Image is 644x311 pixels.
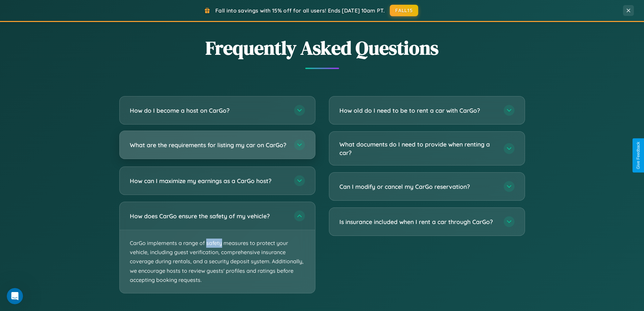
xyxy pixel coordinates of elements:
[215,7,385,14] span: Fall into savings with 15% off for all users! Ends [DATE] 10am PT.
[339,140,497,157] h3: What documents do I need to provide when renting a car?
[119,35,525,61] h2: Frequently Asked Questions
[7,288,23,304] iframe: Intercom live chat
[339,218,497,226] h3: Is insurance included when I rent a car through CarGo?
[130,141,287,149] h3: What are the requirements for listing my car on CarGo?
[636,142,641,169] div: Give Feedback
[130,177,287,185] h3: How can I maximize my earnings as a CarGo host?
[130,212,287,220] h3: How does CarGo ensure the safety of my vehicle?
[120,230,315,293] p: CarGo implements a range of safety measures to protect your vehicle, including guest verification...
[390,5,418,16] button: FALL15
[339,106,497,115] h3: How old do I need to be to rent a car with CarGo?
[339,182,497,191] h3: Can I modify or cancel my CarGo reservation?
[130,106,287,115] h3: How do I become a host on CarGo?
